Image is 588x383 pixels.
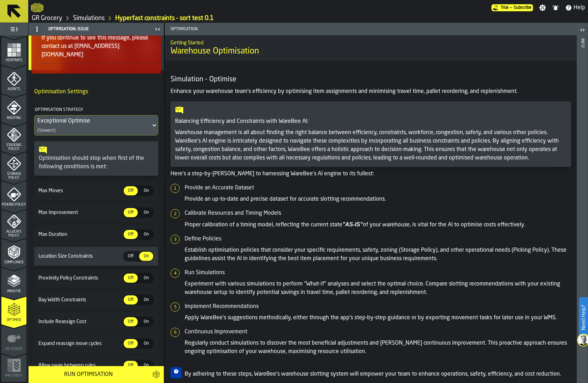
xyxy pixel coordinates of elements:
div: thumb [139,317,153,326]
div: thumb [124,339,138,348]
label: button-switch-multi-On [138,338,154,349]
div: thumb [139,252,153,261]
span: Compliance [1,260,26,264]
span: On [141,319,152,325]
label: button-switch-multi-Off [123,229,138,240]
h5: Calibrate Resources and Timing Models [185,209,571,218]
span: Trial [501,5,508,10]
button: button- [148,366,164,383]
a: link-to-/wh/i/e451d98b-95f6-4604-91ff-c80219f9c36d/pricing/ [491,4,533,11]
label: button-switch-multi-On [138,360,154,371]
span: Off [125,188,136,194]
h5: Provide an Accurate Dataset [185,184,571,192]
span: On [141,340,152,347]
span: On [141,362,152,369]
span: Max Moves [37,188,123,194]
span: Optimisation [168,27,372,32]
li: menu Routing [1,94,26,123]
span: Max Improvement [37,210,123,215]
div: thumb [124,186,138,195]
p: Enhance your warehouse team's efficiency by optimising item assignments and minimising travel tim... [171,87,571,96]
span: — [510,5,512,10]
span: Analyse [1,289,26,293]
nav: Breadcrumb [31,14,585,23]
label: button-toggle-Toggle Full Menu [1,24,26,34]
span: Allocate Policy [1,230,26,238]
a: link-to-/wh/i/e451d98b-95f6-4604-91ff-c80219f9c36d [32,14,62,22]
header: Info [577,23,588,383]
li: menu Heatmaps [1,37,26,65]
li: menu Agents [1,65,26,94]
h2: Sub Title [171,39,571,46]
div: thumb [139,339,153,348]
span: Proximity Policy Constraints [37,275,123,281]
div: thumb [139,295,153,304]
span: Location Size Constraints [37,253,123,259]
span: Off [125,231,136,238]
label: button-switch-multi-On [138,295,154,305]
span: Expand reassign move cycles [37,341,123,346]
span: Off [125,362,136,369]
span: On [141,297,152,303]
div: thumb [139,208,153,217]
h5: Run Simulations [185,269,571,277]
p: Apply WareBee's suggestions methodically, either through the app's step-by-step guidance or by ex... [185,314,571,322]
p: Proper calibration of a timing model, reflecting the current state of your warehouse, is vital fo... [185,220,571,229]
p: Here's a step-by-[PERSON_NAME] to harnessing WareBee's AI engine to its fullest: [171,170,571,178]
div: thumb [124,252,138,261]
span: Routing [1,116,26,120]
li: menu Compliance [1,239,26,267]
span: Off [125,319,136,325]
h5: Continuous Improvement [185,328,571,336]
label: button-switch-multi-Off [123,295,138,305]
label: button-switch-multi-On [138,273,154,283]
a: logo-header [31,1,43,14]
span: On [141,188,152,194]
span: Warehouse Optimisation [171,46,259,57]
div: (Slowest) [37,128,56,133]
li: menu Allocate Policy [1,210,26,238]
li: menu Picking Policy [1,181,26,209]
label: button-switch-multi-Off [123,316,138,327]
p: Establish optimisation policies that consider your specific requirements, safety, zoning (Storage... [185,246,571,263]
label: button-toggle-Notifications [549,4,562,11]
span: Storage Policy [1,172,26,180]
span: Include Reassign Cost [37,319,123,325]
label: button-toggle-Settings [536,4,549,11]
span: Off [125,275,136,281]
div: thumb [139,361,153,370]
label: button-switch-multi-Off [123,338,138,349]
label: button-switch-multi-Off [123,186,138,196]
h4: Optimisation Strategy [34,105,157,115]
label: button-switch-multi-On [138,229,154,240]
span: On [141,275,152,281]
div: thumb [124,274,138,283]
span: Optimise [1,318,26,322]
span: Subscribe [514,5,532,10]
span: On [141,253,152,259]
div: DropdownMenuValue-100(Slowest) [34,115,158,136]
span: Help [574,4,585,12]
h4: Optimisation Settings [34,85,158,99]
div: thumb [124,295,138,304]
span: Off [125,340,136,347]
span: Picking Policy [1,203,26,207]
a: If you continue to see this message, please contact us at [EMAIL_ADDRESS][DOMAIN_NAME] [42,35,148,58]
label: button-switch-multi-On [138,207,154,218]
span: Bay Width Constraints [37,297,123,303]
div: title-Warehouse Optimisation [165,35,577,61]
span: Max Duration [37,232,123,237]
li: menu Re-assign [1,325,26,353]
p: Regularly conduct simulations to discover the most beneficial adjustments and [PERSON_NAME] conti... [185,339,571,356]
em: "AS-IS" [342,221,363,227]
span: Stacking Policy [1,143,26,151]
span: Allow swap between rules [37,363,123,368]
div: Run Optimisation [33,370,144,379]
a: link-to-/wh/i/e451d98b-95f6-4604-91ff-c80219f9c36d [73,14,105,22]
span: Off [125,209,136,216]
div: Menu Subscription [491,4,533,11]
p: By adhering to these steps, WareBee's warehouse slotting system will empower your team to enhance... [185,370,561,378]
p: Warehouse management is all about finding the right balance between efficiency, constraints, work... [175,128,567,162]
div: Optimisation should stop when first of the following conditions is met: [39,154,154,171]
h5: Define Policies [185,235,571,243]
